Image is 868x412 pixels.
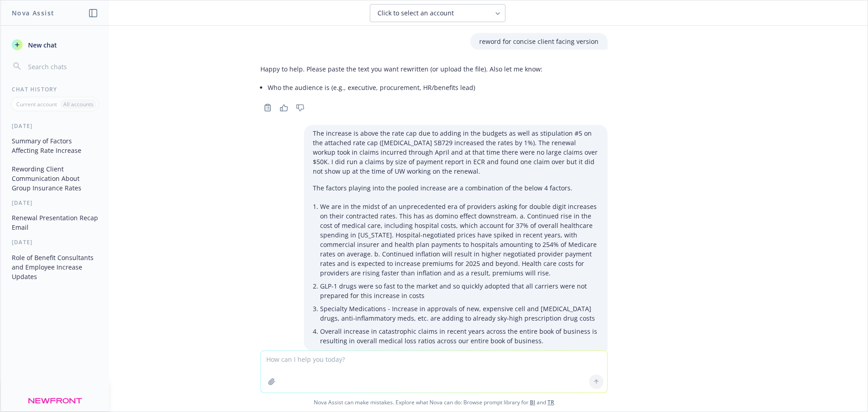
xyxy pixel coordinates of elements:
li: We are in the midst of an unprecedented era of providers asking for double digit increases on the... [320,200,599,279]
p: Current account [16,100,57,108]
button: Click to select an account [370,4,505,22]
button: New chat [8,37,102,53]
p: The increase is above the rate cap due to adding in the budgets as well as stipulation #5 on the ... [313,128,599,176]
span: New chat [26,40,57,50]
li: Overall increase in catastrophic claims in recent years across the entire book of business is res... [320,325,599,347]
li: Who the audience is (e.g., executive, procurement, HR/benefits lead) [268,81,542,94]
li: Specialty Medications - Increase in approvals of new, expensive cell and [MEDICAL_DATA] drugs, an... [320,302,599,325]
p: All accounts [63,100,94,108]
span: Click to select an account [377,9,454,18]
li: GLP-1 drugs were so fast to the market and so quickly adopted that all carriers were not prepared... [320,279,599,302]
div: [DATE] [1,199,109,207]
button: Summary of Factors Affecting Rate Increase [8,133,102,158]
svg: Copy to clipboard [264,104,272,112]
button: Renewal Presentation Recap Email [8,210,102,235]
input: Search chats [26,60,98,73]
div: [DATE] [1,122,109,130]
button: Role of Benefit Consultants and Employee Increase Updates [8,250,102,284]
a: BI [530,398,535,406]
a: TR [547,398,554,406]
div: Chat History [1,85,109,93]
button: Thumbs down [293,101,307,114]
p: The factors playing into the pooled increase are a combination of the below 4 factors. [313,183,599,193]
p: Happy to help. Please paste the text you want rewritten (or upload the file). Also let me know: [260,64,542,74]
span: Nova Assist can make mistakes. Explore what Nova can do: Browse prompt library for and [4,393,864,412]
h1: Nova Assist [12,8,54,18]
p: reword for concise client facing version [479,37,599,46]
button: Rewording Client Communication About Group Insurance Rates [8,161,102,195]
div: [DATE] [1,238,109,246]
